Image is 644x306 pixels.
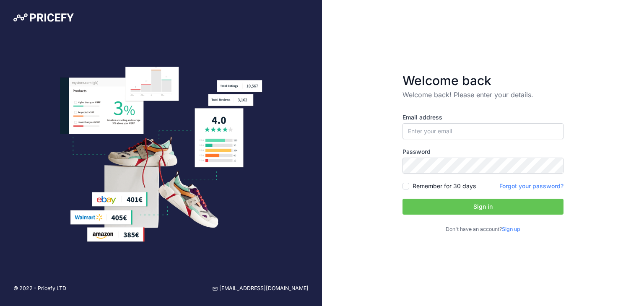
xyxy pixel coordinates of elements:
[499,182,563,189] a: Forgot your password?
[213,285,309,293] a: [EMAIL_ADDRESS][DOMAIN_NAME]
[13,285,66,293] p: © 2022 - Pricefy LTD
[402,73,563,88] h3: Welcome back
[402,90,563,100] p: Welcome back! Please enter your details.
[502,226,520,232] a: Sign up
[402,113,563,122] label: Email address
[402,148,563,156] label: Password
[402,226,563,233] p: Don't have an account?
[13,13,74,22] img: Pricefy
[413,182,476,190] label: Remember for 30 days
[402,199,563,215] button: Sign in
[402,123,563,139] input: Enter your email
